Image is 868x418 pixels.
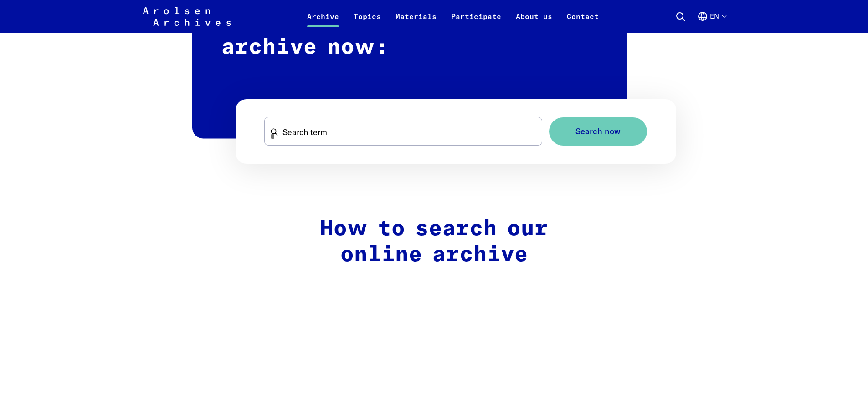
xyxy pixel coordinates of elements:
button: English, language selection [697,11,726,33]
a: Participate [444,11,508,33]
span: Search now [575,127,621,136]
a: Materials [388,11,444,33]
a: Archive [300,11,346,33]
h2: How to search our online archive [241,216,627,268]
nav: Primary [300,5,606,27]
a: About us [508,11,560,33]
button: Search now [549,117,647,146]
a: Topics [346,11,388,33]
a: Contact [560,11,606,33]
